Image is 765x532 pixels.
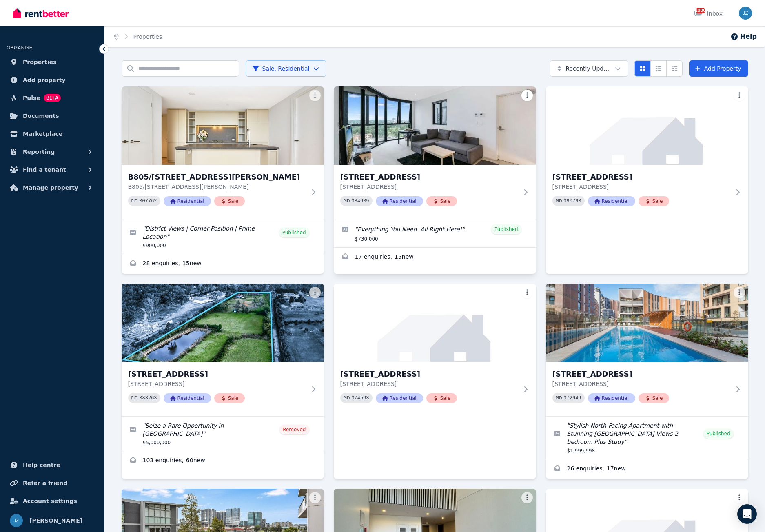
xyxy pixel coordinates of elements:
[7,457,98,473] a: Help centre
[253,64,310,73] span: Sale, Residential
[426,196,457,206] span: Sale
[122,86,324,219] a: B805/139 Herring Road, Macquarie ParkB805/[STREET_ADDRESS][PERSON_NAME]B805/[STREET_ADDRESS][PERS...
[7,126,98,142] a: Marketplace
[214,393,245,403] span: Sale
[139,395,157,401] code: 383263
[128,368,306,380] h3: [STREET_ADDRESS]
[340,183,518,191] p: [STREET_ADDRESS]
[122,219,324,254] a: Edit listing: District Views | Corner Position | Prime Location
[29,516,82,525] span: [PERSON_NAME]
[552,368,730,380] h3: [STREET_ADDRESS]
[214,196,245,206] span: Sale
[696,8,705,13] span: 1000
[334,248,536,267] a: Enquiries for 45 Macquarie St, Parramatta
[550,60,628,77] button: Recently Updated
[334,284,536,416] a: 2 Paddock St, Lidcombe[STREET_ADDRESS][STREET_ADDRESS]PID 374593ResidentialSale
[588,393,635,403] span: Residential
[344,199,350,203] small: PID
[340,171,518,183] h3: [STREET_ADDRESS]
[546,284,748,416] a: 1707/82 Hay St, Haymarket[STREET_ADDRESS][STREET_ADDRESS]PID 372949ResidentialSale
[23,147,55,157] span: Reporting
[666,60,683,77] button: Expanded list view
[139,198,157,204] code: 307762
[23,478,67,488] span: Refer a friend
[344,396,350,400] small: PID
[23,57,57,67] span: Properties
[7,54,98,70] a: Properties
[552,380,730,388] p: [STREET_ADDRESS]
[426,393,457,403] span: Sale
[133,33,162,40] a: Properties
[546,86,748,219] a: 1803/45 Macquarie St, Parramatta[STREET_ADDRESS][STREET_ADDRESS]PID 390793ResidentialSale
[521,287,533,298] button: More options
[23,496,77,506] span: Account settings
[23,75,66,85] span: Add property
[309,287,321,298] button: More options
[734,287,745,298] button: More options
[563,198,581,204] code: 390793
[23,129,62,139] span: Marketplace
[552,171,730,183] h3: [STREET_ADDRESS]
[131,396,138,400] small: PID
[334,219,536,247] a: Edit listing: Everything You Need. All Right Here!
[556,396,562,400] small: PID
[351,395,369,401] code: 374593
[376,393,423,403] span: Residential
[309,492,321,503] button: More options
[552,183,730,191] p: [STREET_ADDRESS]
[122,284,324,416] a: 1049 Old Northern Rd, Dural[STREET_ADDRESS][STREET_ADDRESS]PID 383263ResidentialSale
[7,45,32,51] span: ORGANISE
[13,7,69,19] img: RentBetter
[7,493,98,509] a: Account settings
[340,368,518,380] h3: [STREET_ADDRESS]
[639,393,670,403] span: Sale
[546,284,748,362] img: 1707/82 Hay St, Haymarket
[340,380,518,388] p: [STREET_ADDRESS]
[122,417,324,451] a: Edit listing: Seize a Rare Opportunity in Dural
[131,199,138,203] small: PID
[7,475,98,491] a: Refer a friend
[546,459,748,479] a: Enquiries for 1707/82 Hay St, Haymarket
[546,417,748,459] a: Edit listing: Stylish North-Facing Apartment with Stunning Darling Harbour & City Views 2 bedroom...
[376,196,423,206] span: Residential
[634,60,683,77] div: View options
[563,395,581,401] code: 372949
[521,90,533,101] button: More options
[7,108,98,124] a: Documents
[334,86,536,165] img: 45 Macquarie St, Parramatta
[737,504,757,524] div: Open Intercom Messenger
[546,86,748,165] img: 1803/45 Macquarie St, Parramatta
[694,9,723,18] div: Inbox
[122,284,324,362] img: 1049 Old Northern Rd, Dural
[730,32,757,42] button: Help
[23,111,59,121] span: Documents
[7,72,98,88] a: Add property
[521,492,533,503] button: More options
[164,393,211,403] span: Residential
[128,183,306,191] p: B805/[STREET_ADDRESS][PERSON_NAME]
[556,199,562,203] small: PID
[639,196,670,206] span: Sale
[334,284,536,362] img: 2 Paddock St, Lidcombe
[309,90,321,101] button: More options
[128,171,306,183] h3: B805/[STREET_ADDRESS][PERSON_NAME]
[104,26,172,47] nav: Breadcrumb
[23,183,78,193] span: Manage property
[7,162,98,178] button: Find a tenant
[122,86,324,165] img: B805/139 Herring Road, Macquarie Park
[10,514,23,527] img: Jing Zhao
[565,64,612,73] span: Recently Updated
[7,90,98,106] a: PulseBETA
[23,93,40,103] span: Pulse
[734,492,745,503] button: More options
[351,198,369,204] code: 384609
[23,460,60,470] span: Help centre
[739,7,752,20] img: Jing Zhao
[44,94,61,102] span: BETA
[128,380,306,388] p: [STREET_ADDRESS]
[588,196,635,206] span: Residential
[334,86,536,219] a: 45 Macquarie St, Parramatta[STREET_ADDRESS][STREET_ADDRESS]PID 384609ResidentialSale
[689,60,748,77] a: Add Property
[650,60,667,77] button: Compact list view
[634,60,651,77] button: Card view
